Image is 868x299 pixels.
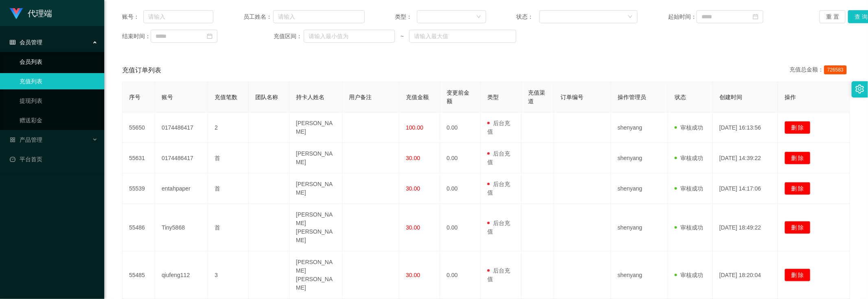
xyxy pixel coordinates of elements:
td: [PERSON_NAME] [PERSON_NAME] [289,251,342,299]
td: [DATE] 14:39:22 [713,143,778,173]
td: [PERSON_NAME] [289,173,342,204]
td: 0.00 [440,173,481,204]
span: 状态 [675,94,686,100]
span: 后台充值 [487,267,510,282]
span: 100.00 [406,124,423,131]
img: logo.9652507e.png [10,8,23,19]
span: 充值笔数 [215,94,237,100]
td: qiufeng112 [155,251,208,299]
td: 0.00 [440,251,481,299]
span: 30.00 [406,272,420,278]
span: 充值金额 [406,94,429,100]
i: 图标: down [476,14,481,20]
span: 产品管理 [10,136,42,143]
td: [DATE] 16:13:56 [713,113,778,143]
span: 变更前金额 [447,89,469,104]
i: 图标: calendar [753,14,758,19]
span: ~ [395,32,409,41]
input: 请输入 [273,10,365,23]
button: 删 除 [785,269,811,282]
td: 0.00 [440,113,481,143]
span: 30.00 [406,155,420,161]
i: 图标: setting [855,84,864,93]
span: 操作 [785,94,796,100]
span: 后台充值 [487,120,510,135]
span: 30.00 [406,224,420,231]
span: 后台充值 [487,181,510,196]
td: shenyang [611,204,668,251]
i: 图标: calendar [207,33,213,39]
td: [PERSON_NAME] [289,143,342,173]
td: [DATE] 18:49:22 [713,204,778,251]
span: 状态： [516,13,539,21]
span: 订单编号 [561,94,583,100]
a: 赠送彩金 [20,112,98,128]
button: 重 置 [820,10,846,23]
a: 会员列表 [20,54,98,70]
i: 图标: down [628,14,633,20]
a: 图标: dashboard平台首页 [10,151,98,167]
span: 审核成功 [675,124,703,131]
td: shenyang [611,113,668,143]
a: 代理端 [10,10,52,16]
td: shenyang [611,173,668,204]
span: 类型： [395,13,416,21]
td: 首 [208,204,249,251]
span: 后台充值 [487,150,510,165]
span: 30.00 [406,185,420,192]
span: 用户备注 [349,94,372,100]
span: 审核成功 [675,224,703,231]
td: shenyang [611,143,668,173]
td: [DATE] 14:17:06 [713,173,778,204]
button: 删 除 [785,152,811,165]
span: 操作管理员 [618,94,646,100]
button: 删 除 [785,221,811,234]
td: 55486 [123,204,155,251]
span: 充值区间： [274,32,303,41]
td: Tiny5868 [155,204,208,251]
td: 55631 [123,143,155,173]
td: 55650 [123,113,155,143]
h1: 代理端 [28,0,52,26]
span: 充值订单列表 [122,65,161,75]
input: 请输入 [143,10,213,23]
td: shenyang [611,251,668,299]
td: 2 [208,113,249,143]
span: 创建时间 [719,94,742,100]
a: 提现列表 [20,93,98,109]
span: 审核成功 [675,272,703,278]
td: 首 [208,143,249,173]
button: 删 除 [785,121,811,134]
span: 类型 [487,94,499,100]
td: 首 [208,173,249,204]
td: [PERSON_NAME] [289,113,342,143]
span: 726583 [824,65,847,74]
td: 0174486417 [155,113,208,143]
input: 请输入最小值为 [304,30,395,43]
button: 删 除 [785,182,811,195]
td: 55539 [123,173,155,204]
span: 账号 [162,94,173,100]
span: 团队名称 [255,94,278,100]
a: 充值列表 [20,73,98,89]
span: 账号： [122,13,143,21]
span: 审核成功 [675,155,703,161]
td: [PERSON_NAME] [PERSON_NAME] [289,204,342,251]
span: 起始时间： [668,13,697,21]
input: 请输入最大值 [409,30,516,43]
span: 审核成功 [675,185,703,192]
td: 0.00 [440,204,481,251]
span: 后台充值 [487,220,510,235]
span: 员工姓名： [243,13,273,21]
td: 0174486417 [155,143,208,173]
span: 充值渠道 [528,89,545,104]
span: 持卡人姓名 [296,94,324,100]
i: 图标: appstore-o [10,137,15,143]
span: 会员管理 [10,39,42,45]
span: 序号 [129,94,140,100]
td: entahpaper [155,173,208,204]
td: 0.00 [440,143,481,173]
div: 充值总金额： [790,65,850,75]
td: 3 [208,251,249,299]
td: [DATE] 18:20:04 [713,251,778,299]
